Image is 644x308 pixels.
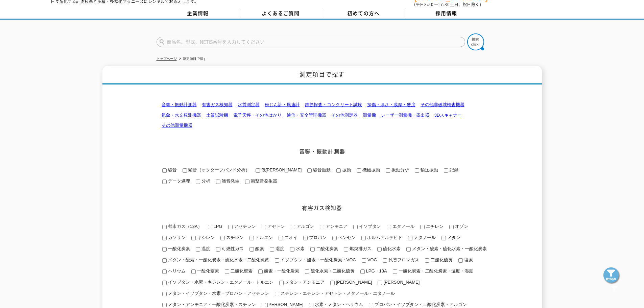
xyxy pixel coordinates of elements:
[463,257,473,262] span: 塩素
[233,113,282,118] a: 電子天秤・その他はかり
[382,246,401,251] span: 硫化水素
[434,113,462,118] a: 3Dスキャナー
[382,280,420,285] span: [PERSON_NAME]
[238,102,260,107] a: 水質測定器
[239,8,322,19] a: よくあるご質問
[275,258,279,263] input: イソブタン・酸素・一酸化炭素・VOC
[411,246,487,251] span: メタン・酸素・硫化水素・一酸化炭素
[167,268,186,274] span: ヘリウム
[216,180,220,184] input: 雑音発生
[256,168,260,173] input: 低[PERSON_NAME]
[225,235,244,240] span: スチレン
[337,235,356,240] span: ベンゼン
[216,247,220,252] input: 可燃性ガス
[167,167,177,172] span: 騒音
[258,269,263,274] input: 酸素・一酸化炭素
[421,102,464,107] a: その他非破壊検査機器
[220,236,225,240] input: スチレン
[412,235,436,240] span: メタノール
[157,37,465,47] input: 商品名、型式、NETIS番号を入力してください
[274,246,284,251] span: 湿度
[283,235,297,240] span: ニオイ
[167,302,256,307] span: メタン・アンモニア・一酸化炭素・スチレン
[279,236,283,240] input: ニオイ
[315,246,338,251] span: 二酸化炭素
[391,224,414,229] span: エタノール
[162,123,192,128] a: その他測量機器
[220,246,244,251] span: 可燃性ガス
[249,247,254,252] input: 酸素
[220,179,239,184] span: 雑音発生
[275,292,279,296] input: スチレン・エチレン・アセトン・メタノール・エタノール
[157,148,488,155] h2: 音響・振動計測器
[262,225,266,229] input: アセトン
[287,113,326,118] a: 通信・安全管理機器
[420,225,425,229] input: エチレン
[260,167,302,172] span: 低[PERSON_NAME]
[212,224,222,229] span: LPG
[266,302,304,307] span: [PERSON_NAME]
[320,225,324,229] input: アンモニア
[386,168,390,173] input: 振動分析
[157,57,177,61] a: トップページ
[393,269,397,274] input: 一酸化炭素・二酸化炭素・温度・湿度
[362,258,366,263] input: VOC
[191,269,196,274] input: 一酸化窒素
[397,268,473,274] span: 一酸化炭素・二酸化炭素・温度・湿度
[157,204,488,211] h2: 有害ガス検知器
[353,225,358,229] input: イソブタン
[438,1,450,7] span: 17:30
[332,236,337,240] input: ベンゼン
[366,257,377,262] span: VOC
[378,281,382,285] input: [PERSON_NAME]
[444,168,448,173] input: 記録
[196,235,215,240] span: キシレン
[305,102,362,107] a: 鉄筋探査・コンクリート試験
[162,258,167,263] input: メタン・酸素・一酸化炭素・硫化水素・二酸化硫黄
[266,224,285,229] span: アセトン
[225,269,229,274] input: 二酸化窒素
[309,303,313,307] input: 水素・メタン・ヘリウム
[347,9,380,17] span: 初めての方へ
[425,258,429,263] input: 二酸化硫黄
[448,167,458,172] span: 記録
[208,225,212,229] input: LPG
[335,280,372,285] span: [PERSON_NAME]
[312,167,331,172] span: 騒音振動
[200,246,210,251] span: 温度
[196,180,200,184] input: 分析
[387,257,419,262] span: 代替フロンガス
[162,113,201,118] a: 気象・水文観測機器
[279,291,395,296] span: スチレン・エチレン・アセトン・メタノール・エタノール
[157,8,239,19] a: 企業情報
[202,102,233,107] a: 有害ガス検知器
[383,258,387,263] input: 代替フロンガス
[263,268,299,274] span: 酸素・一酸化炭素
[167,224,202,229] span: 都市ガス（13A）
[406,247,411,252] input: メタン・酸素・硫化水素・一酸化炭素
[348,246,372,251] span: 燃焼排ガス
[162,292,167,296] input: メタン・イソブタン・水素・プロパン・アセチレン
[102,66,542,85] h1: 測定項目で探す
[245,180,249,184] input: 衝撃音発生器
[442,236,446,240] input: メタン
[341,167,351,172] span: 振動
[167,246,190,251] span: 一酸化炭素
[308,235,327,240] span: プロパン
[254,246,264,251] span: 酸素
[361,167,380,172] span: 機械振動
[415,168,419,173] input: 輸送振動
[249,179,277,184] span: 衝撃音発生器
[305,269,309,274] input: 硫化水素・二酸化硫黄
[309,268,355,274] span: 硫化水素・二酸化硫黄
[603,267,620,284] img: btn_search_fixed.png
[381,113,429,118] a: レーザー測量機・墨出器
[167,257,269,262] span: メタン・酸素・一酸化炭素・硫化水素・二酸化硫黄
[270,247,274,252] input: 湿度
[162,180,167,184] input: データ処理
[424,1,434,7] span: 8:50
[162,236,167,240] input: ガソリン
[467,33,484,50] img: btn_search.png
[367,102,415,107] a: 探傷・厚さ・膜厚・硬度
[330,281,335,285] input: [PERSON_NAME]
